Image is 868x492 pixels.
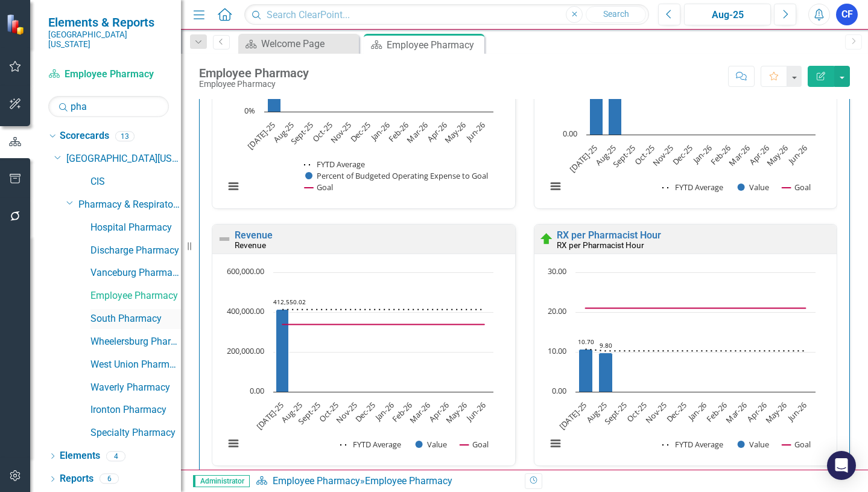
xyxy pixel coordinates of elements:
[244,105,255,116] text: 0%
[218,266,499,462] svg: Interactive chart
[685,400,709,424] text: Jan-26
[443,400,469,426] text: May-26
[540,9,822,205] svg: Interactive chart
[744,400,768,424] text: Apr-26
[227,345,264,356] text: 200,000.00
[689,142,714,167] text: Jan-26
[241,36,356,51] a: Welcome Page
[115,131,135,141] div: 13
[598,353,612,392] path: Aug-25, 9.8. Value.
[90,403,181,417] a: Ironton Pharmacy
[390,400,414,424] text: Feb-26
[48,96,169,117] input: Search Below...
[664,400,689,424] text: Dec-25
[624,400,648,424] text: Oct-25
[106,451,125,461] div: 4
[784,400,808,424] text: Jun-26
[539,232,554,246] img: On Target
[328,120,353,145] text: Nov-25
[90,289,181,303] a: Employee Pharmacy
[340,439,402,450] button: Show FYTD Average
[60,449,100,463] a: Elements
[90,221,181,235] a: Hospital Pharmacy
[60,129,109,143] a: Scorecards
[563,128,577,139] text: 0.00
[218,9,509,205] div: Chart. Highcharts interactive chart.
[540,266,831,462] div: Chart. Highcharts interactive chart.
[353,400,378,424] text: Dec-25
[463,400,487,424] text: Jun-26
[747,142,771,167] text: Apr-26
[6,13,27,34] img: ClearPoint Strategy
[552,385,566,396] text: 0.00
[586,6,646,23] button: Search
[254,400,286,432] text: [DATE]-25
[610,142,638,170] text: Sept-25
[827,451,856,480] div: Open Intercom Messenger
[235,229,273,241] a: Revenue
[78,198,181,212] a: Pharmacy & Respiratory
[235,240,266,250] small: Revenue
[90,335,181,349] a: Wheelersburg Pharmacy
[548,266,566,276] text: 30.00
[662,182,724,193] button: Show FYTD Average
[90,244,181,258] a: Discharge Pharmacy
[836,4,858,25] button: CF
[261,36,356,51] div: Welcome Page
[212,224,516,467] div: Double-Click to Edit
[567,142,599,174] text: [DATE]-25
[425,120,449,144] text: Apr-26
[726,142,752,168] text: Mar-26
[442,120,468,145] text: May-26
[557,240,644,250] small: RX per Pharmacist Hour
[305,182,333,193] button: Show Goal
[704,400,729,424] text: Feb-26
[276,272,485,392] g: Value, series 2 of 3. Bar series with 12 bars.
[600,341,612,350] text: 9.80
[227,266,264,276] text: 600,000.00
[48,68,169,81] a: Employee Pharmacy
[404,120,429,145] text: Mar-26
[764,142,790,168] text: May-26
[304,159,366,170] button: Show FYTD Average
[48,15,169,30] span: Elements & Reports
[723,400,749,425] text: Mar-26
[407,400,432,425] text: Mar-26
[557,400,589,432] text: [DATE]-25
[90,381,181,395] a: Waverly Pharmacy
[296,400,323,427] text: Sept-25
[557,229,661,241] a: RX per Pharmacist Hour
[684,4,771,25] button: Aug-25
[199,80,309,89] div: Employee Pharmacy
[271,120,296,145] text: Aug-25
[90,175,181,189] a: CIS
[218,266,509,462] div: Chart. Highcharts interactive chart.
[66,152,181,166] a: [GEOGRAPHIC_DATA][US_STATE]
[547,435,564,452] button: View chart menu, Chart
[310,120,334,144] text: Oct-25
[762,400,788,426] text: May-26
[426,400,451,424] text: Apr-26
[602,400,629,427] text: Sept-25
[548,305,566,316] text: 20.00
[225,435,242,452] button: View chart menu, Chart
[276,310,289,392] path: Jul-25, 412,550.02. Value.
[305,170,489,181] button: Show Percent of Budgeted Operating Expense to Goal
[540,9,831,205] div: Chart. Highcharts interactive chart.
[650,142,675,168] text: Nov-25
[547,178,564,195] button: View chart menu, Chart
[245,120,277,152] text: [DATE]-25
[416,439,447,450] button: Show Value
[738,182,769,193] button: Show Value
[708,142,733,167] text: Feb-26
[90,358,181,372] a: West Union Pharmacy
[273,298,306,306] text: 412,550.02
[387,37,481,53] div: Employee Pharmacy
[463,120,487,144] text: Jun-26
[227,305,264,316] text: 400,000.00
[386,120,411,144] text: Feb-26
[225,178,242,195] button: View chart menu, Chart
[273,475,360,487] a: Employee Pharmacy
[534,224,838,467] div: Double-Click to Edit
